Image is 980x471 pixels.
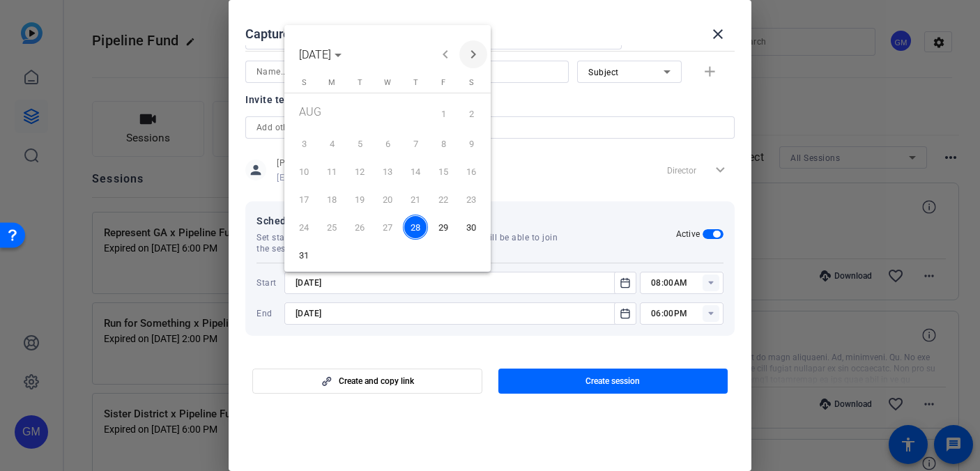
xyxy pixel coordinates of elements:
[318,157,346,185] button: August 11, 2025
[290,213,318,241] button: August 24, 2025
[318,185,346,213] button: August 18, 2025
[318,213,346,241] button: August 25, 2025
[302,78,307,87] span: S
[291,242,316,268] span: 31
[290,241,318,269] button: August 31, 2025
[457,213,485,241] button: August 30, 2025
[459,131,484,156] span: 9
[290,185,318,213] button: August 17, 2025
[429,185,457,213] button: August 22, 2025
[403,131,428,156] span: 7
[293,42,347,67] button: Choose month and year
[375,187,400,212] span: 20
[375,215,400,240] span: 27
[374,157,401,185] button: August 13, 2025
[319,159,344,184] span: 11
[429,157,457,185] button: August 15, 2025
[403,159,428,184] span: 14
[374,213,401,241] button: August 27, 2025
[299,48,331,61] span: [DATE]
[291,159,316,184] span: 10
[375,159,400,184] span: 13
[346,130,374,157] button: August 5, 2025
[469,78,474,87] span: S
[457,185,485,213] button: August 23, 2025
[319,131,344,156] span: 4
[459,159,484,184] span: 16
[375,131,400,156] span: 6
[346,213,374,241] button: August 26, 2025
[291,187,316,212] span: 17
[459,40,487,68] button: Next month
[347,159,372,184] span: 12
[401,185,429,213] button: August 21, 2025
[431,215,456,240] span: 29
[346,185,374,213] button: August 19, 2025
[429,98,457,130] button: August 1, 2025
[429,130,457,157] button: August 8, 2025
[290,157,318,185] button: August 10, 2025
[347,131,372,156] span: 5
[318,130,346,157] button: August 4, 2025
[457,130,485,157] button: August 9, 2025
[347,215,372,240] span: 26
[431,100,456,128] span: 1
[374,130,401,157] button: August 6, 2025
[384,78,391,87] span: W
[431,187,456,212] span: 22
[319,215,344,240] span: 25
[291,215,316,240] span: 24
[374,185,401,213] button: August 20, 2025
[403,187,428,212] span: 21
[431,159,456,184] span: 15
[401,157,429,185] button: August 14, 2025
[319,187,344,212] span: 18
[441,78,445,87] span: F
[459,100,484,128] span: 2
[431,131,456,156] span: 8
[291,131,316,156] span: 3
[413,78,418,87] span: T
[459,187,484,212] span: 23
[328,78,335,87] span: M
[290,130,318,157] button: August 3, 2025
[457,98,485,130] button: August 2, 2025
[459,215,484,240] span: 30
[401,130,429,157] button: August 7, 2025
[358,78,362,87] span: T
[429,213,457,241] button: August 29, 2025
[347,187,372,212] span: 19
[346,157,374,185] button: August 12, 2025
[457,157,485,185] button: August 16, 2025
[403,215,428,240] span: 28
[290,98,429,130] td: AUG
[401,213,429,241] button: August 28, 2025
